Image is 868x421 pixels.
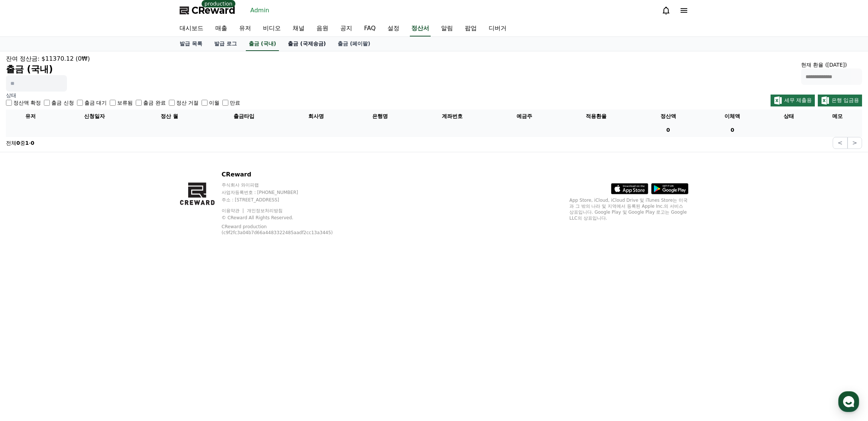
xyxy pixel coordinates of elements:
[382,21,405,36] a: 설정
[801,61,862,68] p: 현재 환율 ([DATE])
[49,236,96,255] a: 대화
[222,208,245,213] a: 이용약관
[569,197,688,221] p: App Store, iCloud, iCloud Drive 및 iTunes Store는 미국과 그 밖의 나라 및 지역에서 등록된 Apple Inc.의 서비스 상표입니다. Goo...
[334,21,358,36] a: 공지
[459,21,483,36] a: 팝업
[117,99,133,106] label: 보류됨
[410,21,431,36] a: 정산서
[818,95,862,106] button: 은행 입금용
[703,126,762,134] p: 0
[208,37,243,51] a: 발급 로그
[25,140,29,146] strong: 1
[246,37,279,51] a: 출금 (국내)
[765,109,813,123] th: 상태
[311,21,334,36] a: 음원
[492,109,556,123] th: 예금주
[6,55,39,62] span: 잔여 정산금:
[282,37,332,51] a: 출금 (국제송금)
[6,109,55,123] th: 유저
[784,97,812,103] span: 세무 제출용
[639,126,697,134] p: 0
[143,99,165,106] label: 출금 완료
[222,170,352,179] p: CReward
[42,55,90,62] span: $11370.12 (0₩)
[332,37,376,51] a: 출금 (페이팔)
[358,21,382,36] a: FAQ
[204,109,284,123] th: 출금타입
[174,21,209,36] a: 대시보드
[96,236,143,255] a: 설정
[636,109,700,123] th: 정산액
[222,197,352,203] p: 주소 : [STREET_ADDRESS]
[13,99,41,106] label: 정산액 확정
[6,92,240,99] p: 상태
[134,109,204,123] th: 정산 월
[435,21,459,36] a: 알림
[483,21,512,36] a: 디버거
[6,139,34,147] p: 전체 중 -
[68,248,77,253] span: 대화
[771,95,815,106] button: 세무 제출용
[55,109,134,123] th: 신청일자
[222,224,341,236] p: CReward production (c9f2fc3a04b7d66a4483322485aadf2cc13a3445)
[51,99,74,106] label: 출금 신청
[700,109,765,123] th: 이체액
[813,109,862,123] th: 메모
[247,4,272,16] a: Admin
[222,182,352,188] p: 주식회사 와이피랩
[84,99,107,106] label: 출금 대기
[192,4,235,16] span: CReward
[230,99,240,106] label: 만료
[832,97,859,103] span: 은행 입금용
[16,140,20,146] strong: 0
[180,4,235,16] a: CReward
[412,109,492,123] th: 계좌번호
[209,99,219,106] label: 이월
[247,208,283,213] a: 개인정보처리방침
[848,137,862,149] button: >
[6,63,90,75] h2: 출금 (국내)
[257,21,287,36] a: 비디오
[233,21,257,36] a: 유저
[284,109,348,123] th: 회사명
[287,21,311,36] a: 채널
[23,247,28,253] span: 홈
[556,109,636,123] th: 적용환율
[222,215,352,221] p: © CReward All Rights Reserved.
[222,189,352,195] p: 사업자등록번호 : [PHONE_NUMBER]
[174,37,208,51] a: 발급 목록
[31,140,35,146] strong: 0
[209,21,233,36] a: 매출
[2,236,49,255] a: 홈
[833,137,847,149] button: <
[115,247,124,253] span: 설정
[348,109,412,123] th: 은행명
[176,99,199,106] label: 정산 거절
